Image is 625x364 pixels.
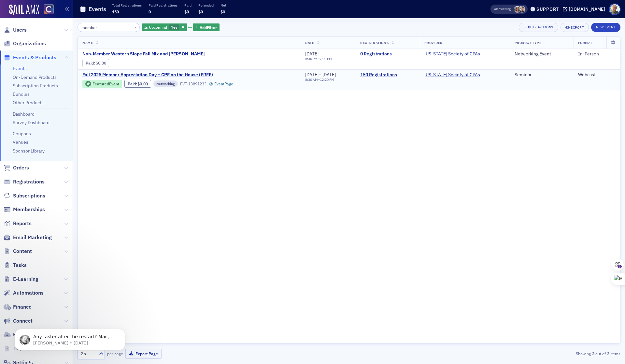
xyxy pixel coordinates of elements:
a: Bundles [13,91,30,97]
a: E-Learning [4,276,38,283]
a: Sponsor Library [13,148,45,154]
a: Organizations [4,40,46,47]
span: Orders [13,164,29,171]
a: Events & Products [4,54,56,61]
a: Registrations [4,178,45,185]
a: Email Marketing [4,234,52,241]
img: SailAMX [44,4,54,14]
span: Reports [13,220,32,227]
span: Organizations [13,40,46,47]
span: Finance [13,303,32,311]
span: E-Learning [13,276,38,283]
a: Finance [4,303,32,311]
a: Venues [13,139,28,145]
a: Connect [4,317,33,325]
img: SailAMX [9,5,39,15]
a: Orders [4,164,29,171]
a: Users [4,26,27,34]
span: Events & Products [13,54,56,61]
span: Email Marketing [13,234,52,241]
a: Tasks [4,262,27,269]
a: Reports [4,220,32,227]
iframe: Intercom notifications message [5,315,135,361]
a: Imports [4,345,32,352]
span: Any faster after the restart? Mail, Messages, and Photos seem high but I don't think that is too ... [28,19,109,82]
p: Message from Aidan, sent 1w ago [28,25,112,31]
a: Subscription Products [13,83,58,89]
span: Users [13,26,27,34]
a: Exports [4,331,31,338]
span: Registrations [13,178,45,185]
span: Content [13,248,32,255]
span: Memberships [13,206,45,213]
a: Content [4,248,32,255]
a: Automations [4,289,44,297]
a: Survey Dashboard [13,120,50,125]
a: Coupons [13,131,31,137]
a: Subscriptions [4,192,45,199]
a: Events [13,66,27,71]
a: On-Demand Products [13,74,57,80]
a: Memberships [4,206,45,213]
a: Other Products [13,100,44,106]
span: Subscriptions [13,192,45,199]
a: View Homepage [39,4,54,15]
span: Automations [13,289,44,297]
a: Dashboard [13,111,35,117]
span: Tasks [13,262,27,269]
